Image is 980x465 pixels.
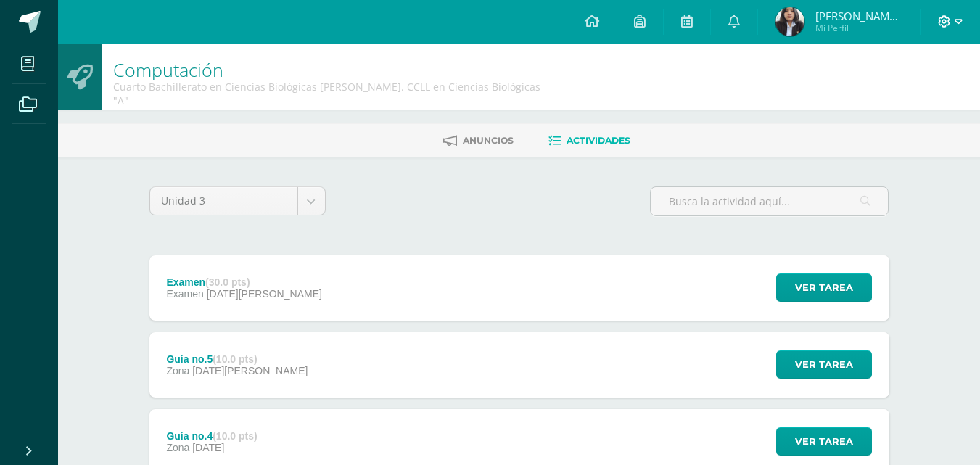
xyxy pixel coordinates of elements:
div: Guía no.4 [166,430,257,442]
a: Actividades [548,129,630,152]
button: Ver tarea [776,350,872,379]
a: Unidad 3 [150,187,325,215]
a: Anuncios [443,129,514,152]
img: 3255780da0e37376dfd62f37f05b6264.png [775,7,804,36]
a: Computación [113,57,223,82]
strong: (10.0 pts) [213,353,257,365]
strong: (10.0 pts) [213,430,257,442]
span: Zona [166,365,189,376]
span: Ver tarea [795,274,853,301]
span: Actividades [567,135,630,146]
span: Ver tarea [795,351,853,378]
span: [PERSON_NAME] de los Angeles [815,9,902,23]
div: Guía no.5 [166,353,308,365]
span: Ver tarea [795,428,853,455]
span: Unidad 3 [161,187,287,215]
span: [DATE][PERSON_NAME] [207,288,322,300]
div: Cuarto Bachillerato en Ciencias Biológicas Bach. CCLL en Ciencias Biológicas 'A' [113,80,544,107]
button: Ver tarea [776,427,872,456]
button: Ver tarea [776,273,872,302]
span: Anuncios [463,135,514,146]
input: Busca la actividad aquí... [651,187,888,215]
span: [DATE] [192,442,224,453]
span: Zona [166,442,189,453]
span: [DATE][PERSON_NAME] [192,365,308,376]
strong: (30.0 pts) [205,276,250,288]
span: Examen [166,288,203,300]
span: Mi Perfil [815,22,902,34]
h1: Computación [113,59,544,80]
div: Examen [166,276,321,288]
